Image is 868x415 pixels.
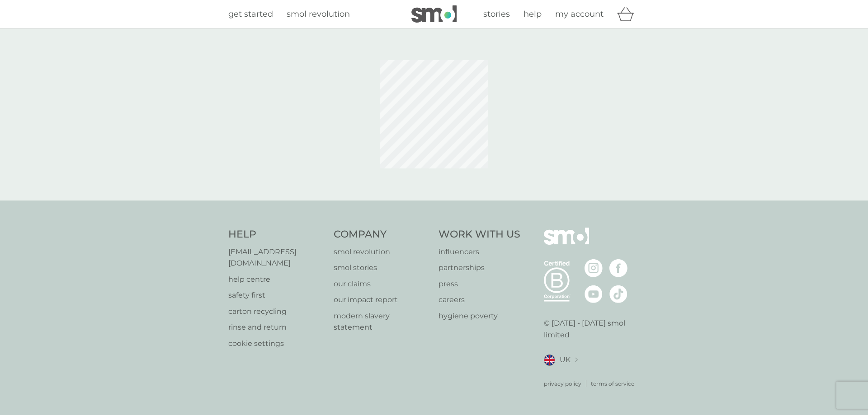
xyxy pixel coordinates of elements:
[334,228,430,242] h4: Company
[228,228,325,242] h4: Help
[617,5,640,23] div: basket
[544,354,555,366] img: UK flag
[411,5,457,23] img: smol
[228,9,273,19] span: get started
[228,306,325,317] a: carton recycling
[524,9,542,19] span: help
[544,228,589,258] img: smol
[524,8,542,21] a: help
[439,262,520,274] a: partnerships
[544,317,640,340] p: © [DATE] - [DATE] smol limited
[439,246,520,258] a: influencers
[483,8,510,21] a: stories
[609,259,627,277] img: visit the smol Facebook page
[228,338,325,350] a: cookie settings
[334,246,430,258] a: smol revolution
[228,8,273,21] a: get started
[591,379,634,388] a: terms of service
[334,262,430,274] a: smol stories
[228,322,325,333] a: rinse and return
[555,8,604,21] a: my account
[483,9,510,19] span: stories
[228,274,325,285] a: help centre
[228,289,325,301] a: safety first
[334,294,430,306] a: our impact report
[439,310,520,322] a: hygiene poverty
[439,278,520,290] a: press
[544,379,581,388] a: privacy policy
[439,228,520,242] h4: Work With Us
[585,285,603,303] img: visit the smol Youtube page
[334,278,430,290] a: our claims
[439,294,520,306] a: careers
[228,246,325,269] a: [EMAIL_ADDRESS][DOMAIN_NAME]
[609,285,627,303] img: visit the smol Tiktok page
[555,9,604,19] span: my account
[585,259,603,277] img: visit the smol Instagram page
[287,8,350,21] a: smol revolution
[334,310,430,333] a: modern slavery statement
[287,9,350,19] span: smol revolution
[560,354,571,366] span: UK
[575,358,578,363] img: select a new location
